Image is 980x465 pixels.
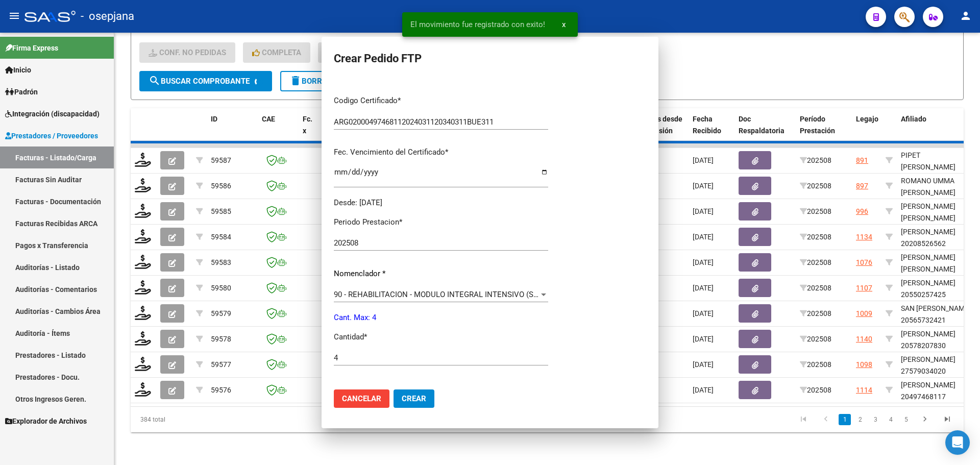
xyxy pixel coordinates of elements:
[334,268,548,280] p: Nomenclador *
[901,115,926,123] span: Afiliado
[901,175,974,210] div: ROMANO UMMA [PERSON_NAME] 27583494729
[81,5,134,28] span: - osepjana
[856,359,872,371] div: 1098
[856,115,878,123] span: Legajo
[410,19,545,30] span: El movimiento fue registrado con exito!
[856,308,872,320] div: 1009
[334,216,548,228] p: Periodo Prestacion
[211,207,231,215] span: 59585
[739,115,785,135] span: Doc Respaldatoria
[211,335,231,343] span: 59578
[897,108,978,153] datatable-header-cell: Afiliado
[800,335,831,343] span: 202508
[945,430,970,455] div: Open Intercom Messenger
[800,115,835,135] span: Período Prestación
[299,108,319,153] datatable-header-cell: Fc. x
[693,309,714,317] span: [DATE]
[856,333,872,345] div: 1140
[693,386,714,394] span: [DATE]
[211,115,217,123] span: ID
[211,233,231,241] span: 59584
[901,226,974,250] div: [PERSON_NAME] 20208526562
[334,95,548,107] p: Codigo Certificado
[211,360,231,369] span: 59577
[693,207,714,215] span: [DATE]
[856,180,868,192] div: 897
[211,182,231,190] span: 59586
[342,394,381,403] span: Cancelar
[8,10,20,22] mat-icon: menu
[852,108,881,153] datatable-header-cell: Legajo
[334,146,548,158] p: Fec. Vencimiento del Certificado
[689,108,734,153] datatable-header-cell: Fecha Recibido
[856,206,868,217] div: 996
[211,258,231,266] span: 59583
[800,156,831,164] span: 202508
[262,115,275,123] span: CAE
[149,77,250,86] span: Buscar Comprobante
[734,108,796,153] datatable-header-cell: Doc Respaldatoria
[334,389,389,408] button: Cancelar
[211,386,231,394] span: 59576
[252,48,301,57] span: Completa
[800,360,831,369] span: 202508
[303,115,312,135] span: Fc. x
[901,150,974,184] div: PIPET [PERSON_NAME] 20481140820
[334,312,548,324] p: Cant. Max: 4
[693,233,714,241] span: [DATE]
[800,284,831,292] span: 202508
[901,379,974,403] div: [PERSON_NAME] 20497468117
[131,407,296,432] div: 384 total
[693,360,714,369] span: [DATE]
[643,108,689,153] datatable-header-cell: Días desde Emisión
[901,252,974,286] div: [PERSON_NAME] [PERSON_NAME] 20557427822
[856,257,872,268] div: 1076
[289,77,363,86] span: Borrar Filtros
[693,284,714,292] span: [DATE]
[207,108,258,153] datatable-header-cell: ID
[289,75,302,87] mat-icon: delete
[334,331,548,343] p: Cantidad
[800,309,831,317] span: 202508
[211,284,231,292] span: 59580
[402,394,426,403] span: Crear
[211,156,231,164] span: 59587
[856,231,872,243] div: 1134
[800,386,831,394] span: 202508
[5,415,87,427] span: Explorador de Archivos
[5,64,31,76] span: Inicio
[334,49,646,68] h2: Crear Pedido FTP
[394,389,434,408] button: Crear
[901,201,974,235] div: [PERSON_NAME] [PERSON_NAME] 27576824969
[149,75,161,87] mat-icon: search
[901,277,974,301] div: [PERSON_NAME] 20550257425
[5,86,38,97] span: Padrón
[901,328,974,352] div: [PERSON_NAME] 20578207830
[901,303,974,326] div: SAN [PERSON_NAME] 20565732421
[5,130,98,141] span: Prestadores / Proveedores
[693,182,714,190] span: [DATE]
[800,233,831,241] span: 202508
[800,258,831,266] span: 202508
[334,290,567,299] span: 90 - REHABILITACION - MODULO INTEGRAL INTENSIVO (SEMANAL)
[693,335,714,343] span: [DATE]
[796,108,852,153] datatable-header-cell: Período Prestación
[647,115,682,135] span: Días desde Emisión
[211,309,231,317] span: 59579
[693,156,714,164] span: [DATE]
[800,182,831,190] span: 202508
[5,42,58,54] span: Firma Express
[693,115,721,135] span: Fecha Recibido
[856,282,872,294] div: 1107
[5,108,100,119] span: Integración (discapacidad)
[960,10,972,22] mat-icon: person
[149,48,226,57] span: Conf. no pedidas
[901,354,974,377] div: [PERSON_NAME] 27579034020
[856,155,868,166] div: 891
[800,207,831,215] span: 202508
[334,197,548,209] div: Desde: [DATE]
[693,258,714,266] span: [DATE]
[258,108,299,153] datatable-header-cell: CAE
[562,20,566,29] span: x
[856,384,872,396] div: 1114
